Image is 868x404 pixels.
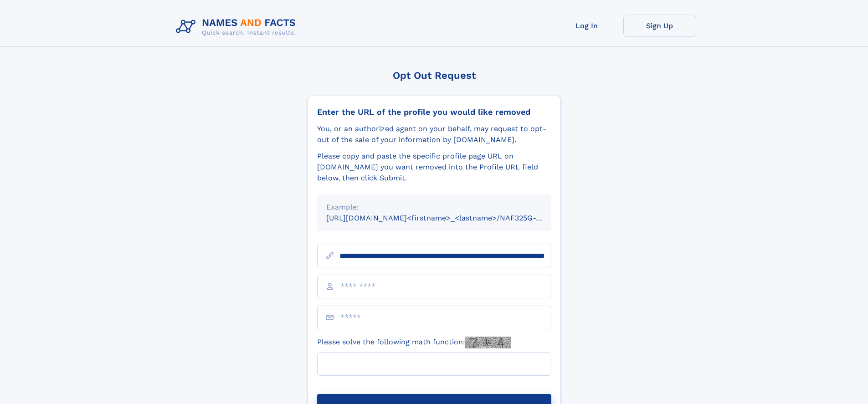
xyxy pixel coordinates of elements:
[326,202,542,213] div: Example:
[317,337,511,348] label: Please solve the following math function:
[317,107,551,117] div: Enter the URL of the profile you would like removed
[317,151,551,184] div: Please copy and paste the specific profile page URL on [DOMAIN_NAME] you want removed into the Pr...
[317,123,551,145] div: You, or an authorized agent on your behalf, may request to opt-out of the sale of your informatio...
[550,15,623,37] a: Log In
[326,214,569,222] small: [URL][DOMAIN_NAME]<firstname>_<lastname>/NAF325G-xxxxxxxx
[308,70,561,81] div: Opt Out Request
[172,15,303,39] img: Logo Names and Facts
[623,15,696,37] a: Sign Up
